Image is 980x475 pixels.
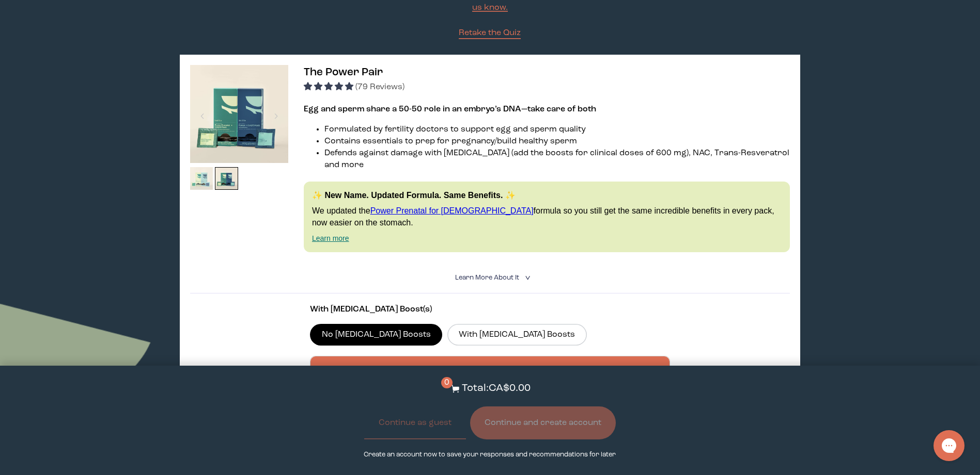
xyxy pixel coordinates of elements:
a: Learn more [312,234,349,242]
img: thumbnail image [215,167,238,190]
p: Create an account now to save your responses and recommendations for later [364,450,616,460]
iframe: Gorgias live chat messenger [928,427,970,465]
span: The Power Pair [304,67,383,78]
button: Continue and create account [470,406,616,439]
button: Continue as guest [364,406,466,439]
span: Retake the Quiz [459,29,521,37]
p: We updated the formula so you still get the same incredible benefits in every pack, now easier on... [312,205,782,228]
span: 4.92 stars [304,83,355,91]
img: thumbnail image [190,65,288,163]
p: With [MEDICAL_DATA] Boost(s) [310,304,670,316]
a: Retake the Quiz [459,27,521,39]
span: 0 [441,377,453,388]
strong: ✨ New Name. Updated Formula. Same Benefits. ✨ [312,191,516,200]
li: Contains essentials to prep for pregnancy/build healthy sperm [324,136,790,148]
a: Power Prenatal for [DEMOGRAPHIC_DATA] [370,206,534,215]
li: Defends against damage with [MEDICAL_DATA] (add the boosts for clinical doses of 600 mg), NAC, Tr... [324,148,790,171]
li: Formulated by fertility doctors to support egg and sperm quality [324,124,790,136]
i: < [522,275,532,281]
label: With [MEDICAL_DATA] Boosts [447,324,587,346]
strong: Egg and sperm share a 50-50 role in an embryo’s DNA—take care of both [304,105,596,113]
p: Total: CA$0.00 [462,381,531,396]
span: Learn More About it [455,274,519,281]
img: thumbnail image [190,167,213,190]
label: No [MEDICAL_DATA] Boosts [310,324,442,346]
summary: Learn More About it < [455,273,524,283]
span: (79 Reviews) [355,83,405,91]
